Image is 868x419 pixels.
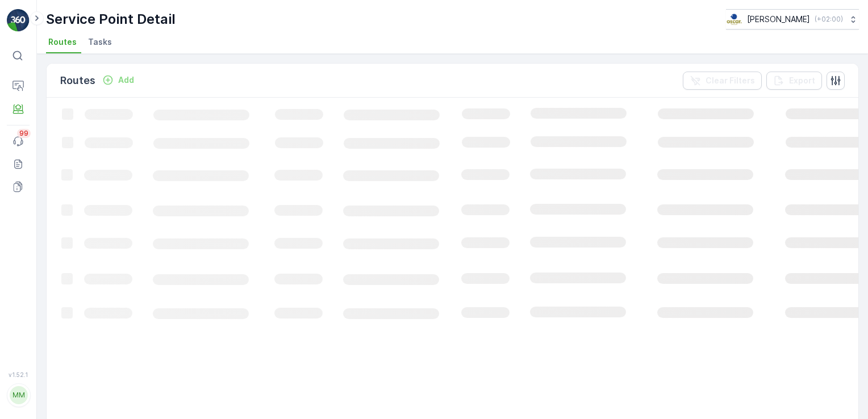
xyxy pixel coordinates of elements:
button: Add [98,73,139,87]
p: Clear Filters [706,75,755,86]
p: 99 [19,129,28,138]
span: Tasks [88,36,112,48]
p: [PERSON_NAME] [747,14,810,25]
p: Service Point Detail [46,10,176,28]
button: MM [7,380,30,410]
a: 99 [7,130,30,153]
button: [PERSON_NAME](+02:00) [726,9,859,30]
p: Add [118,74,134,86]
button: Clear Filters [683,72,762,90]
span: v 1.52.1 [7,371,30,378]
span: Routes [48,36,77,48]
p: Routes [60,73,95,89]
button: Export [766,72,822,90]
img: basis-logo_rgb2x.png [726,13,742,26]
p: ( +02:00 ) [815,15,843,24]
div: MM [10,386,28,404]
img: logo [7,9,30,32]
p: Export [789,75,815,86]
